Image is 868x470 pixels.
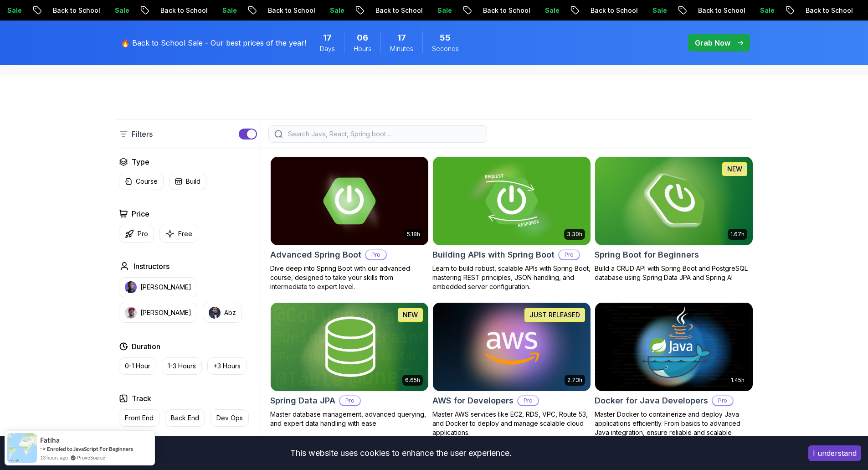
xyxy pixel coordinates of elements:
[40,454,68,461] span: 13 hours ago
[214,6,243,15] p: Sale
[140,308,191,317] p: [PERSON_NAME]
[366,250,386,259] p: Pro
[595,394,708,407] h2: Docker for Java Developers
[695,37,730,48] p: Grab Now
[216,413,243,423] p: Dev Ops
[7,443,795,463] div: This website uses cookies to enhance the user experience.
[433,303,591,391] img: AWS for Developers card
[354,44,371,53] span: Hours
[211,409,249,427] button: Dev Ops
[595,410,753,446] p: Master Docker to containerize and deploy Java applications efficiently. From basics to advanced J...
[270,302,429,428] a: Spring Data JPA card6.65hNEWSpring Data JPAProMaster database management, advanced querying, and ...
[119,277,197,297] button: instructor img[PERSON_NAME]
[270,248,361,261] h2: Advanced Spring Boot
[209,307,221,319] img: instructor img
[119,357,156,375] button: 0-1 Hour
[432,264,591,291] p: Learn to build robust, scalable APIs with Spring Boot, mastering REST principles, JSON handling, ...
[119,225,154,243] button: Pro
[132,341,160,352] h2: Duration
[270,156,429,291] a: Advanced Spring Boot card5.18hAdvanced Spring BootProDive deep into Spring Boot with our advanced...
[77,454,105,461] a: ProveSource
[323,31,332,44] span: 17 Days
[121,37,306,48] p: 🔥 Back to School Sale - Our best prices of the year!
[203,303,242,323] button: instructor imgAbz
[138,229,148,238] p: Pro
[407,231,420,238] p: 5.18h
[644,6,673,15] p: Sale
[432,394,514,407] h2: AWS for Developers
[432,302,591,437] a: AWS for Developers card2.73hJUST RELEASEDAWS for DevelopersProMaster AWS services like EC2, RDS, ...
[367,6,429,15] p: Back to School
[132,393,151,404] h2: Track
[132,208,149,219] h2: Price
[134,261,169,272] h2: Instructors
[713,396,733,405] p: Pro
[440,31,451,44] span: 55 Seconds
[178,229,192,238] p: Free
[47,445,133,452] a: Enroled to JavaScript For Beginners
[119,409,159,427] button: Front End
[140,283,191,292] p: [PERSON_NAME]
[7,433,37,463] img: provesource social proof notification image
[567,377,582,384] p: 2.73h
[132,156,149,167] h2: Type
[595,248,699,261] h2: Spring Boot for Beginners
[125,413,154,423] p: Front End
[429,6,458,15] p: Sale
[169,173,206,190] button: Build
[432,156,591,291] a: Building APIs with Spring Boot card3.30hBuilding APIs with Spring BootProLearn to build robust, s...
[595,156,753,282] a: Spring Boot for Beginners card1.67hNEWSpring Boot for BeginnersBuild a CRUD API with Spring Boot ...
[808,445,861,461] button: Accept cookies
[582,6,644,15] p: Back to School
[213,362,241,371] p: +3 Hours
[171,413,199,423] p: Back End
[44,6,106,15] p: Back to School
[270,410,429,428] p: Master database management, advanced querying, and expert data handling with ease
[730,231,745,238] p: 1.67h
[432,248,555,261] h2: Building APIs with Spring Boot
[595,303,753,391] img: Docker for Java Developers card
[731,377,745,384] p: 1.45h
[259,6,321,15] p: Back to School
[474,6,536,15] p: Back to School
[125,362,150,371] p: 0-1 Hour
[536,6,565,15] p: Sale
[168,362,196,371] p: 1-3 Hours
[40,445,46,452] span: ->
[119,173,164,190] button: Course
[390,44,413,53] span: Minutes
[119,303,197,323] button: instructor img[PERSON_NAME]
[689,6,751,15] p: Back to School
[518,396,538,405] p: Pro
[186,177,200,186] p: Build
[162,357,202,375] button: 1-3 Hours
[207,357,247,375] button: +3 Hours
[270,394,335,407] h2: Spring Data JPA
[106,6,135,15] p: Sale
[397,31,406,44] span: 17 Minutes
[125,307,137,319] img: instructor img
[340,396,360,405] p: Pro
[40,436,60,444] span: Fatiha
[152,6,214,15] p: Back to School
[591,155,756,247] img: Spring Boot for Beginners card
[559,250,579,259] p: Pro
[797,6,859,15] p: Back to School
[403,310,418,320] p: NEW
[165,409,205,427] button: Back End
[595,264,753,282] p: Build a CRUD API with Spring Boot and PostgreSQL database using Spring Data JPA and Spring AI
[125,281,137,293] img: instructor img
[432,410,591,437] p: Master AWS services like EC2, RDS, VPC, Route 53, and Docker to deploy and manage scalable cloud ...
[567,231,582,238] p: 3.30h
[286,129,481,139] input: Search Java, React, Spring boot ...
[132,129,153,139] p: Filters
[321,6,350,15] p: Sale
[320,44,335,53] span: Days
[432,44,459,53] span: Seconds
[271,157,428,245] img: Advanced Spring Boot card
[270,264,429,291] p: Dive deep into Spring Boot with our advanced course, designed to take your skills from intermedia...
[224,308,236,317] p: Abz
[529,310,580,320] p: JUST RELEASED
[595,302,753,446] a: Docker for Java Developers card1.45hDocker for Java DevelopersProMaster Docker to containerize an...
[727,165,742,174] p: NEW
